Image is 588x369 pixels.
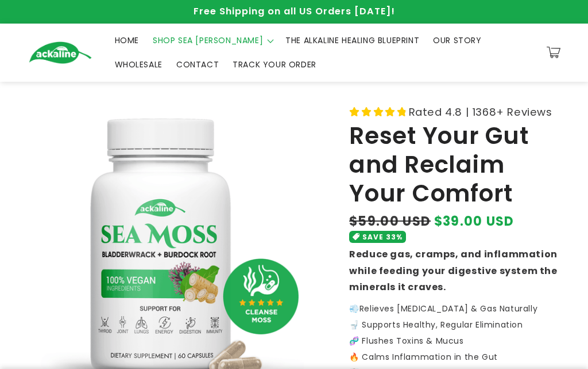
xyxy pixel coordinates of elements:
[349,248,558,294] strong: Reduce gas, cramps, and inflammation while feeding your digestive system the minerals it craves.
[146,28,278,52] summary: SHOP SEA [PERSON_NAME]
[349,121,559,208] h1: Reset Your Gut and Reclaim Your Comfort
[29,41,92,64] img: Ackaline
[153,35,263,45] span: SHOP SEA [PERSON_NAME]
[108,52,169,77] a: WHOLESALE
[349,212,431,231] s: $59.00 USD
[349,305,559,361] p: Relieves [MEDICAL_DATA] & Gas Naturally 🚽 Supports Healthy, Regular Elimination 🧬 Flushes Toxins ...
[108,28,146,52] a: HOME
[115,59,163,70] span: WHOLESALE
[433,35,481,45] span: OUR STORY
[349,303,359,314] strong: 💨
[176,59,219,70] span: CONTACT
[115,35,139,45] span: HOME
[169,52,226,77] a: CONTACT
[285,35,419,45] span: THE ALKALINE HEALING BLUEPRINT
[194,5,395,18] span: Free Shipping on all US Orders [DATE]!
[226,52,323,77] a: TRACK YOUR ORDER
[233,59,316,70] span: TRACK YOUR ORDER
[434,212,514,231] span: $39.00 USD
[426,28,488,52] a: OUR STORY
[362,231,403,243] span: SAVE 33%
[409,102,552,121] span: Rated 4.8 | 1368+ Reviews
[278,28,426,52] a: THE ALKALINE HEALING BLUEPRINT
